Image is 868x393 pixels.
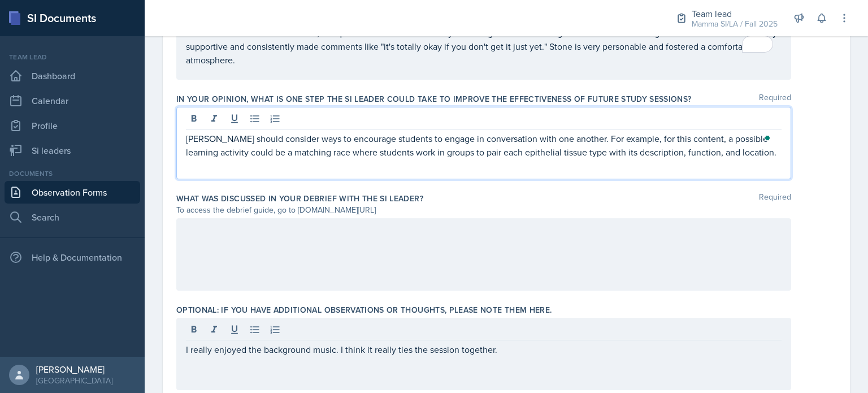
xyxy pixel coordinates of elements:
[176,304,552,316] label: Optional: If you have additional observations or thoughts, please note them here.
[5,64,140,87] a: Dashboard
[5,52,140,62] div: Team lead
[176,204,791,216] div: To access the debrief guide, go to [DOMAIN_NAME][URL]
[36,375,112,386] div: [GEOGRAPHIC_DATA]
[692,18,778,30] div: Mamma SI/LA / Fall 2025
[186,12,782,67] p: [PERSON_NAME] did a great job with his wait times and checking for understanding. Throughout his ...
[186,343,782,356] p: I really enjoyed the background music. I think it really ties the session together.
[5,181,140,204] a: Observation Forms
[176,193,423,204] label: What was discussed in your debrief with the SI Leader?
[176,93,692,105] label: In your opinion, what is ONE step the SI Leader could take to improve the effectiveness of future...
[692,7,778,20] div: Team lead
[186,132,782,159] div: To enrich screen reader interactions, please activate Accessibility in Grammarly extension settings
[759,93,791,105] span: Required
[759,193,791,204] span: Required
[5,206,140,228] a: Search
[36,364,112,375] div: [PERSON_NAME]
[5,114,140,137] a: Profile
[186,12,782,67] div: To enrich screen reader interactions, please activate Accessibility in Grammarly extension settings
[5,89,140,112] a: Calendar
[5,139,140,162] a: Si leaders
[5,246,140,269] div: Help & Documentation
[5,169,140,179] div: Documents
[186,132,782,159] p: [PERSON_NAME] should consider ways to encourage students to engage in conversation with one anoth...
